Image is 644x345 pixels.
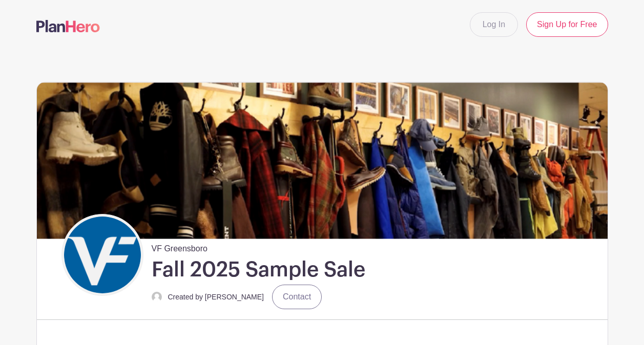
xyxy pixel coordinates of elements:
a: Log In [470,12,518,37]
a: Contact [272,285,322,309]
a: Sign Up for Free [526,12,608,37]
img: Sample%20Sale.png [37,82,608,239]
span: VF Greensboro [152,239,207,255]
small: Created by [PERSON_NAME] [168,293,264,301]
img: default-ce2991bfa6775e67f084385cd625a349d9dcbb7a52a09fb2fda1e96e2d18dcdb.png [152,292,162,302]
h1: Fall 2025 Sample Sale [152,257,365,283]
img: logo-507f7623f17ff9eddc593b1ce0a138ce2505c220e1c5a4e2b4648c50719b7d32.svg [36,20,100,32]
img: VF_Icon_FullColor_CMYK-small.png [64,217,141,293]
